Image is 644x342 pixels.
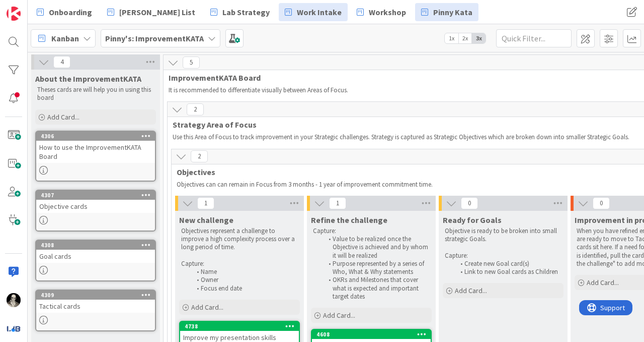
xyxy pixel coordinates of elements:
[312,330,431,339] div: 4608
[21,2,46,14] span: Support
[36,291,155,300] div: 4309
[323,260,430,276] li: Purpose represented by a series of Who, What & Why statements
[35,74,141,84] span: About the ImprovementKATA
[191,268,298,276] li: Name
[369,6,406,18] span: Workshop
[105,33,204,43] b: Pinny's: ImprovementKATA
[455,260,562,268] li: Create new Goal card(s)
[53,56,70,68] span: 4
[37,86,154,102] p: Theses cards are will help you in using this board
[445,227,561,244] p: Objective is ready to be broken into small strategic Goals.
[415,3,478,21] a: Pinny Kata
[36,300,155,313] div: Tactical cards
[35,190,156,232] a: 4307Objective cards
[351,3,412,21] a: Workshop
[433,6,472,18] span: Pinny Kata
[311,215,387,225] span: Refine the challenge
[204,3,276,21] a: Lab Strategy
[35,290,156,331] a: 4309Tactical cards
[51,32,79,44] span: Kanban
[179,215,233,225] span: New challenge
[587,278,619,287] span: Add Card...
[593,197,610,209] span: 0
[191,276,298,284] li: Owner
[455,268,562,276] li: Link to new Goal cards as Children
[461,197,478,209] span: 0
[49,6,92,18] span: Onboarding
[323,276,430,301] li: OKRs and Milestones that cover what is expected and important target dates
[496,29,572,47] input: Quick Filter...
[36,250,155,263] div: Goal cards
[313,227,430,235] p: Capture:
[36,141,155,163] div: How to use the ImprovementKATA Board
[191,284,298,293] li: Focus end date
[36,191,155,213] div: 4307Objective cards
[191,150,208,162] span: 2
[36,132,155,163] div: 4306How to use the ImprovementKATA Board
[31,3,98,21] a: Onboarding
[455,286,487,295] span: Add Card...
[36,291,155,313] div: 4309Tactical cards
[443,215,502,225] span: Ready for Goals
[41,192,155,199] div: 4307
[316,331,431,338] div: 4608
[191,303,223,312] span: Add Card...
[36,241,155,250] div: 4308
[7,293,21,307] img: WS
[297,6,342,18] span: Work Intake
[445,33,458,43] span: 1x
[329,197,346,209] span: 1
[181,260,298,268] p: Capture:
[36,191,155,200] div: 4307
[323,311,355,320] span: Add Card...
[36,200,155,213] div: Objective cards
[36,241,155,263] div: 4308Goal cards
[222,6,270,18] span: Lab Strategy
[197,197,214,209] span: 1
[36,132,155,141] div: 4306
[323,235,430,260] li: Value to be realized once the Objective is achieved and by whom it will be realized
[35,131,156,182] a: 4306How to use the ImprovementKATA Board
[458,33,472,43] span: 2x
[41,292,155,299] div: 4309
[41,242,155,249] div: 4308
[47,112,79,122] span: Add Card...
[101,3,201,21] a: [PERSON_NAME] List
[181,227,298,252] p: Objectives represent a challenge to improve a high complexity process over a long period of time.
[279,3,348,21] a: Work Intake
[119,6,195,18] span: [PERSON_NAME] List
[180,322,299,331] div: 4738
[445,252,561,260] p: Capture:
[7,321,21,335] img: avatar
[183,56,200,69] span: 5
[185,323,299,330] div: 4738
[472,33,486,43] span: 3x
[35,240,156,281] a: 4308Goal cards
[187,103,204,116] span: 2
[7,7,21,21] img: Visit kanbanzone.com
[41,133,155,140] div: 4306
